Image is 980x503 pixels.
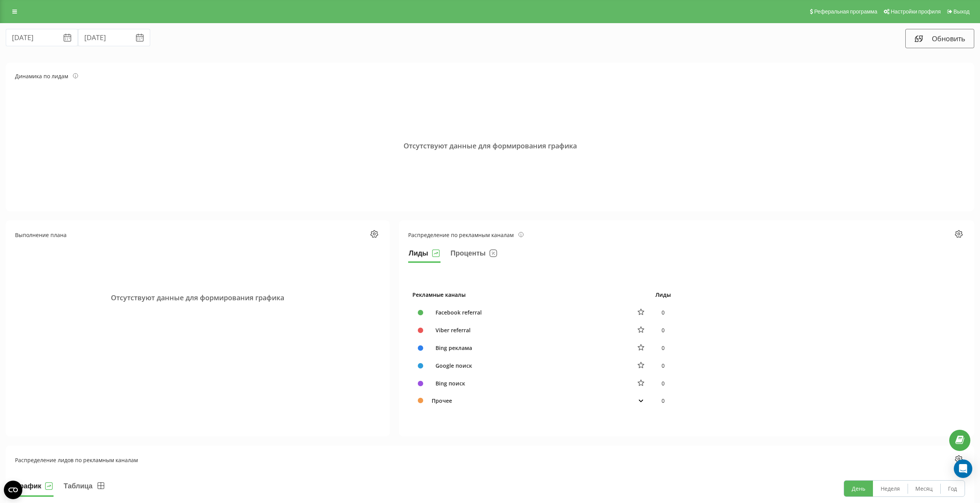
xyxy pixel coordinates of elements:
button: Open CMP widget [4,481,22,499]
div: Bing реклама [432,344,627,352]
button: Неделя [873,481,908,496]
td: 0 [651,392,675,409]
div: Распределение лидов по рекламным каналам [15,456,138,464]
div: Viber referral [432,326,627,334]
span: Настройки профиля [891,8,941,15]
button: График [15,480,54,497]
div: Open Intercom Messenger [954,459,972,478]
th: Рекламные каналы [408,286,651,304]
div: Bing поиск [432,379,627,387]
div: Facebook referral [432,308,627,316]
td: 0 [651,339,675,357]
button: Лиды [408,247,441,263]
td: 0 [651,321,675,339]
button: Год [940,481,965,496]
td: 0 [651,304,675,321]
button: Таблица [63,480,106,497]
td: Прочее [427,392,631,409]
div: Отсутствуют данные для формирования графика [15,247,380,348]
button: Обновить [905,29,974,48]
button: Месяц [908,481,940,496]
div: Google поиск [432,362,627,370]
td: 0 [651,375,675,392]
div: Динамика по лидам [15,72,78,80]
td: 0 [651,357,675,375]
button: День [844,481,873,496]
div: Отсутствуют данные для формирования графика [15,96,965,196]
span: Выход [953,8,970,15]
span: Реферальная программа [814,8,877,15]
div: Выполнение плана [15,231,67,239]
div: Распределение по рекламным каналам [408,231,524,239]
button: Проценты [450,247,498,263]
th: Лиды [651,286,675,304]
